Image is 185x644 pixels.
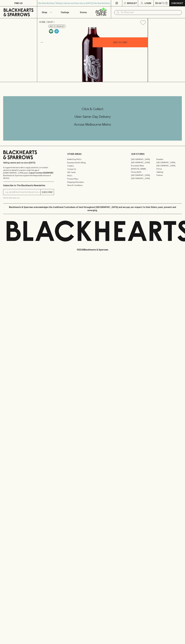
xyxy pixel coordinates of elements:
a: Tastings [56,6,74,18]
p: Tastings [61,11,69,14]
a: Braddon [156,158,182,161]
a: Prahran [156,174,182,177]
a: Brunswick West [131,164,156,167]
a: Wonderful as is, but a slight chill will enhance the aromatics and give it a beautiful crunch. [54,28,59,34]
p: SUBSCRIBE [42,191,53,194]
a: Terms & Conditions [67,184,118,187]
strong: Liquor License #32064953 [29,172,53,174]
a: Geelong [156,170,182,174]
button: ADD TO CART [93,37,148,47]
button: Add to wishlist [48,25,66,28]
p: ADD TO CART [113,41,127,44]
p: It is against the law to sell or supply alcohol to, or to obtain alcohol on behalf of a person un... [3,166,54,179]
input: e.g. jane@blackheartsandsparrows.com.au [5,190,40,194]
p: OTHER AREAS [67,152,118,156]
a: Bottle Drop FAQ's [67,158,118,161]
button: Shop [37,6,56,18]
h5: Click & Collect [3,107,182,111]
p: Subscribe to The Blackhearts Newsletter [3,184,54,187]
p: Sibling owned and run since [DATE] [3,161,54,164]
a: Fitzroy North [131,170,156,174]
a: Stores [74,6,93,18]
img: Chilled Red [54,29,59,33]
a: Business & Bulk Gifting [67,161,118,164]
p: Wishlist [127,2,137,5]
div: Call to action block [3,96,182,141]
a: [GEOGRAPHIC_DATA] [131,161,156,164]
a: FAQ's [67,174,118,177]
p: $0.00 [155,2,162,5]
a: [GEOGRAPHIC_DATA] [156,161,182,164]
p: Stores [80,11,87,14]
a: Shipping Information [67,180,118,184]
p: Blackhearts & Sparrows acknowledges the traditional Custodians of land throughout [GEOGRAPHIC_DAT... [5,206,180,212]
button: Add to wishlist [139,19,147,26]
h5: Across Melbourne Metro [3,122,182,127]
a: HOME [39,21,45,23]
a: Made without the use of any animal products. [48,28,54,34]
a: Careers [67,164,118,167]
button: SUBSCRIBE [41,189,54,195]
p: Checkout [171,2,183,5]
a: [GEOGRAPHIC_DATA] [131,177,156,180]
p: We will never spam you [3,197,54,199]
img: Vegan [49,29,53,33]
a: Privacy Policy [67,177,118,180]
p: Shop [42,11,47,14]
p: FIND US [14,2,23,5]
a: [PERSON_NAME] [131,167,156,170]
input: Try "Pinot noir" [121,10,180,15]
a: [GEOGRAPHIC_DATA] [131,174,156,177]
a: Gift Cards [67,171,118,174]
p: 0 [166,2,167,4]
a: Contact Us [67,167,118,171]
h5: Uber Same-Day Delivery [3,114,182,119]
a: [GEOGRAPHIC_DATA] [156,164,182,167]
a: SHOP [47,21,53,23]
a: [GEOGRAPHIC_DATA] [131,158,156,161]
p: Login [145,2,151,5]
img: 41483.png [37,27,148,82]
a: Fitzroy [156,167,182,170]
p: OUR STORES [131,152,182,156]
